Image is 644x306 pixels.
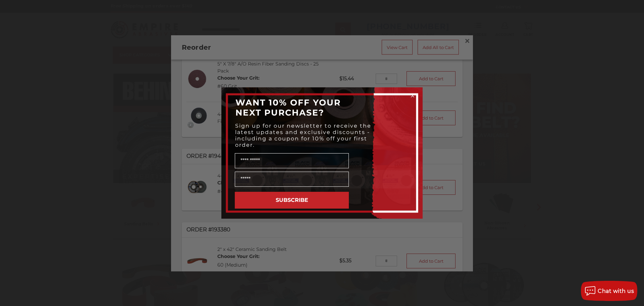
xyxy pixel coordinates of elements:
button: Chat with us [581,281,637,301]
span: WANT 10% OFF YOUR NEXT PURCHASE? [235,97,341,118]
span: Sign up for our newsletter to receive the latest updates and exclusive discounts - including a co... [235,123,371,148]
button: Close dialog [409,92,416,99]
input: Email [235,172,349,187]
button: SUBSCRIBE [235,192,349,209]
span: Chat with us [598,288,634,294]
